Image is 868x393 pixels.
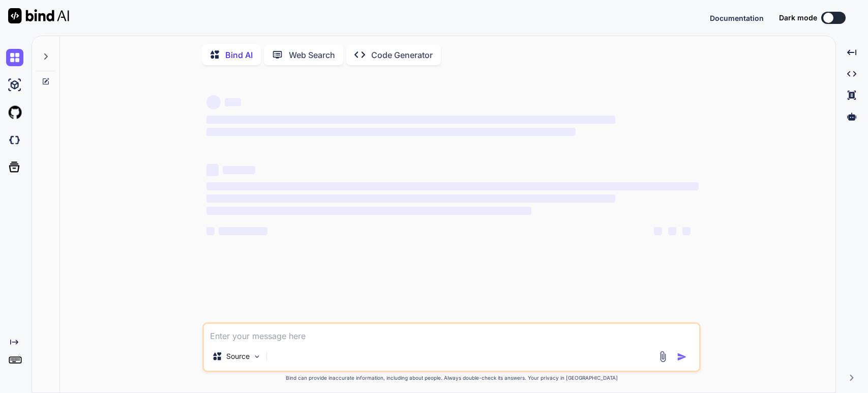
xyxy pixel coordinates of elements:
[206,95,221,109] span: ‌
[206,116,615,124] span: ‌
[289,49,335,61] p: Web Search
[6,131,23,149] img: darkCloudIdeIcon
[206,164,219,176] span: ‌
[710,14,764,22] span: Documentation
[654,227,662,235] span: ‌
[202,374,701,382] p: Bind can provide inaccurate information, including about people. Always double-check its answers....
[6,104,23,121] img: githubLight
[206,207,531,215] span: ‌
[223,166,255,174] span: ‌
[779,13,817,23] span: Dark mode
[677,352,687,362] img: icon
[206,128,576,136] span: ‌
[657,351,669,362] img: attachment
[206,182,699,190] span: ‌
[682,227,691,235] span: ‌
[6,76,23,94] img: ai-studio
[668,227,676,235] span: ‌
[8,8,69,23] img: Bind AI
[710,13,764,23] button: Documentation
[206,227,215,235] span: ‌
[225,49,253,61] p: Bind AI
[6,49,23,66] img: chat
[219,227,267,235] span: ‌
[225,98,241,106] span: ‌
[226,351,250,361] p: Source
[253,352,261,361] img: Pick Models
[206,194,615,203] span: ‌
[371,49,433,61] p: Code Generator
